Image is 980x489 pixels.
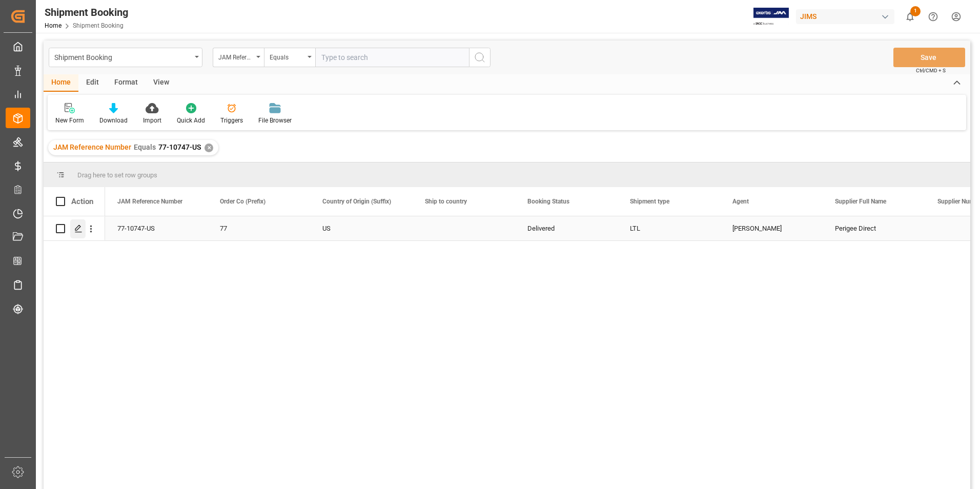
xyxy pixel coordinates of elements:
div: [PERSON_NAME] [732,217,810,240]
span: Drag here to set row groups [77,171,157,179]
button: open menu [213,48,264,67]
div: ✕ [205,144,213,152]
button: Help Center [922,5,945,28]
div: JIMS [796,9,894,24]
span: Booking Status [527,198,569,205]
div: Import [143,116,161,125]
button: search button [469,48,491,67]
span: Supplier Full Name [835,198,886,205]
div: File Browser [258,116,292,125]
div: New Form [55,116,84,125]
button: open menu [264,48,315,67]
div: Equals [270,50,304,62]
div: Press SPACE to select this row. [44,216,105,241]
div: Delivered [527,217,605,240]
span: Equals [134,143,156,151]
div: JAM Reference Number [218,50,253,62]
div: Home [44,74,78,92]
input: Type to search [315,48,469,67]
span: Country of Origin (Suffix) [322,198,391,205]
div: Shipment Booking [54,50,191,63]
button: open menu [49,48,202,67]
span: Ship to country [425,198,467,205]
a: Home [45,22,62,29]
span: JAM Reference Number [117,198,182,205]
button: JIMS [796,7,899,26]
img: Exertis%20JAM%20-%20Email%20Logo.jpg_1722504956.jpg [753,8,789,26]
div: 77-10747-US [105,216,208,240]
div: Edit [78,74,107,92]
span: 1 [910,6,921,16]
span: Shipment type [630,198,669,205]
div: Shipment Booking [45,5,128,20]
span: Agent [732,198,749,205]
div: 77 [220,217,298,240]
span: JAM Reference Number [53,143,131,151]
button: show 1 new notifications [899,5,922,28]
span: Ctrl/CMD + S [916,67,946,74]
div: US [322,217,400,240]
div: Action [71,197,93,206]
span: Order Co (Prefix) [220,198,266,205]
div: Format [107,74,146,92]
div: LTL [630,217,708,240]
div: Triggers [220,116,243,125]
div: Perigee Direct [823,216,925,240]
div: Download [99,116,128,125]
span: 77-10747-US [158,143,201,151]
div: Quick Add [177,116,205,125]
div: View [146,74,177,92]
button: Save [893,48,965,67]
